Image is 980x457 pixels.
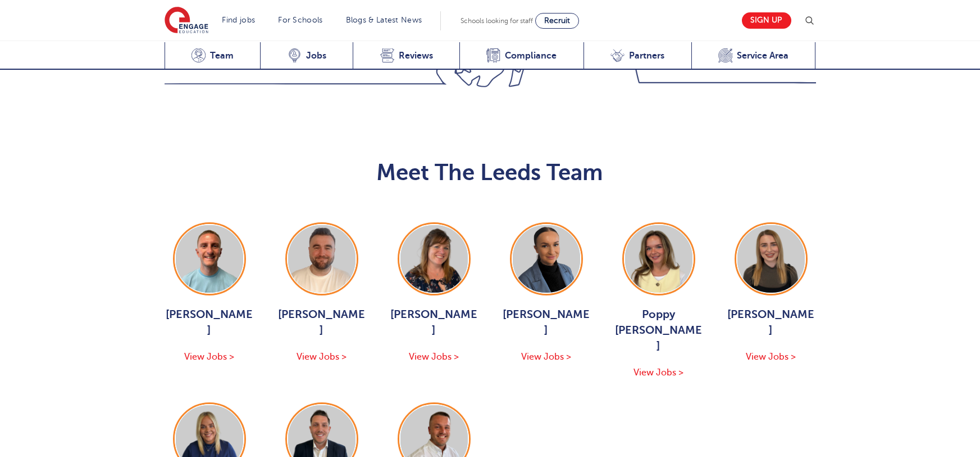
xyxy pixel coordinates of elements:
span: Reviews [399,50,433,61]
img: Joanne Wright [400,225,468,293]
a: Find jobs [222,16,256,24]
a: [PERSON_NAME] View Jobs > [502,222,591,364]
a: Jobs [260,42,353,70]
a: Compliance [459,42,584,70]
img: George Dignam [176,225,243,293]
span: [PERSON_NAME] [726,307,816,338]
img: Poppy Burnside [625,225,692,293]
span: Service Area [737,50,788,61]
span: Team [210,50,234,61]
a: Poppy [PERSON_NAME] View Jobs > [614,222,704,380]
a: Partners [584,42,691,70]
span: [PERSON_NAME] [165,307,254,338]
span: View Jobs > [521,352,571,362]
span: [PERSON_NAME] [502,307,591,338]
span: Compliance [505,50,557,61]
a: Sign up [742,12,791,29]
span: [PERSON_NAME] [277,307,367,338]
img: Layla McCosker [737,225,805,293]
a: For Schools [278,16,322,24]
img: Holly Johnson [513,225,580,293]
a: [PERSON_NAME] View Jobs > [389,222,479,364]
span: Poppy [PERSON_NAME] [614,307,704,354]
span: Schools looking for staff [461,17,533,25]
a: Recruit [535,13,579,29]
span: View Jobs > [633,368,683,378]
span: View Jobs > [746,352,796,362]
a: Service Area [691,42,816,70]
a: Team [165,42,261,70]
span: Partners [629,50,664,61]
span: [PERSON_NAME] [389,307,479,338]
span: View Jobs > [184,352,234,362]
a: [PERSON_NAME] View Jobs > [165,222,254,364]
a: [PERSON_NAME] View Jobs > [726,222,816,364]
span: View Jobs > [297,352,347,362]
h2: Meet The Leeds Team [165,159,816,186]
img: Engage Education [165,7,208,35]
img: Chris Rushton [288,225,355,293]
span: Jobs [306,50,326,61]
a: [PERSON_NAME] View Jobs > [277,222,367,364]
span: View Jobs > [409,352,459,362]
span: Recruit [544,16,570,25]
a: Reviews [353,42,459,70]
a: Blogs & Latest News [346,16,422,24]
